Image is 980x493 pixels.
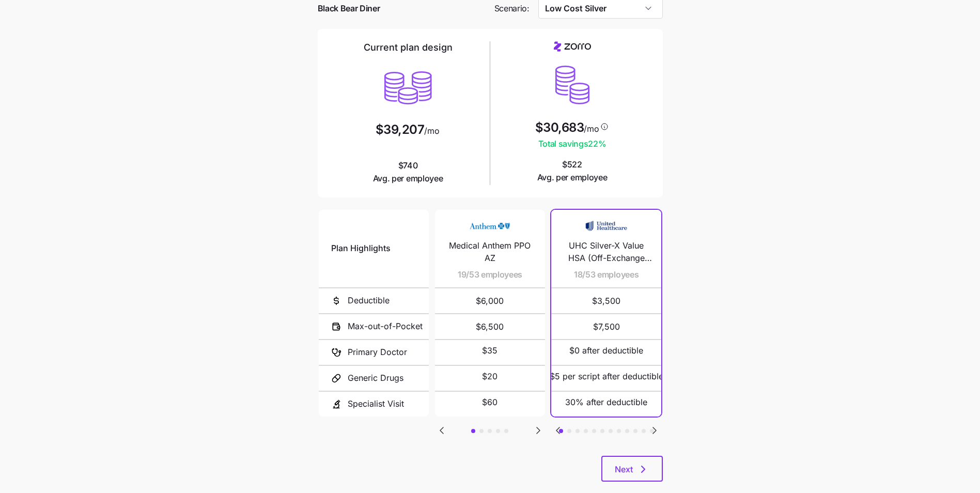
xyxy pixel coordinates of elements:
[376,124,425,136] span: $39,207
[551,424,565,437] button: Go to previous slide
[601,456,663,482] button: Next
[584,125,599,133] span: /mo
[447,314,533,339] span: $6,500
[348,320,423,333] span: Max-out-of-Pocket
[550,314,663,339] span: $7,500
[482,344,497,357] span: $35
[447,239,533,265] span: Medical Anthem PPO AZ
[648,424,661,437] svg: Go to next slide
[535,137,610,150] span: Total savings 22 %
[648,424,661,437] button: Go to next slide
[494,2,530,15] span: Scenario:
[348,397,404,410] span: Specialist Visit
[550,288,663,313] span: $3,500
[373,172,443,185] span: Avg. per employee
[537,158,608,184] span: $522
[373,159,443,185] span: $740
[482,396,497,409] span: $60
[318,2,380,15] span: Black Bear Diner
[348,372,403,384] span: Generic Drugs
[469,216,510,236] img: Carrier
[447,288,533,313] span: $6,000
[569,344,643,357] span: $0 after deductible
[550,370,663,383] span: $5 per script after deductible
[348,346,407,359] span: Primary Doctor
[537,171,608,184] span: Avg. per employee
[565,396,647,409] span: 30% after deductible
[482,370,497,383] span: $20
[552,424,564,437] svg: Go to previous slide
[435,424,448,437] button: Go to previous slide
[348,294,390,307] span: Deductible
[535,121,584,134] span: $30,683
[532,424,545,437] button: Go to next slide
[586,216,627,236] img: Carrier
[615,463,633,475] span: Next
[331,242,391,255] span: Plan Highlights
[532,424,545,437] svg: Go to next slide
[435,424,448,437] svg: Go to previous slide
[424,127,439,135] span: /mo
[364,41,453,54] h2: Current plan design
[561,239,651,265] span: UHC Silver-X Value HSA (Off-Exchange Only)
[458,268,522,281] span: 19/53 employees
[574,268,639,281] span: 18/53 employees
